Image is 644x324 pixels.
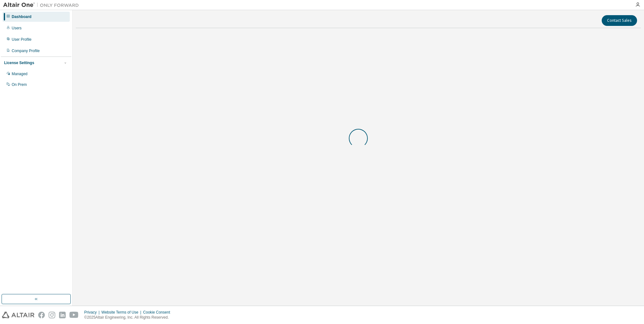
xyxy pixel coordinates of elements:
[12,14,32,19] div: Dashboard
[12,26,21,31] div: Users
[84,315,174,320] p: © 2025 Altair Engineering, Inc. All Rights Reserved.
[69,312,79,318] img: youtube.svg
[602,15,637,26] button: Contact Sales
[2,312,34,318] img: altair_logo.svg
[84,310,101,315] div: Privacy
[12,82,27,87] div: On Prem
[101,310,143,315] div: Website Terms of Use
[12,71,27,76] div: Managed
[49,312,55,318] img: instagram.svg
[59,312,66,318] img: linkedin.svg
[3,2,82,8] img: Altair One
[4,60,34,65] div: License Settings
[143,310,174,315] div: Cookie Consent
[12,37,32,42] div: User Profile
[38,312,45,318] img: facebook.svg
[12,48,40,53] div: Company Profile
